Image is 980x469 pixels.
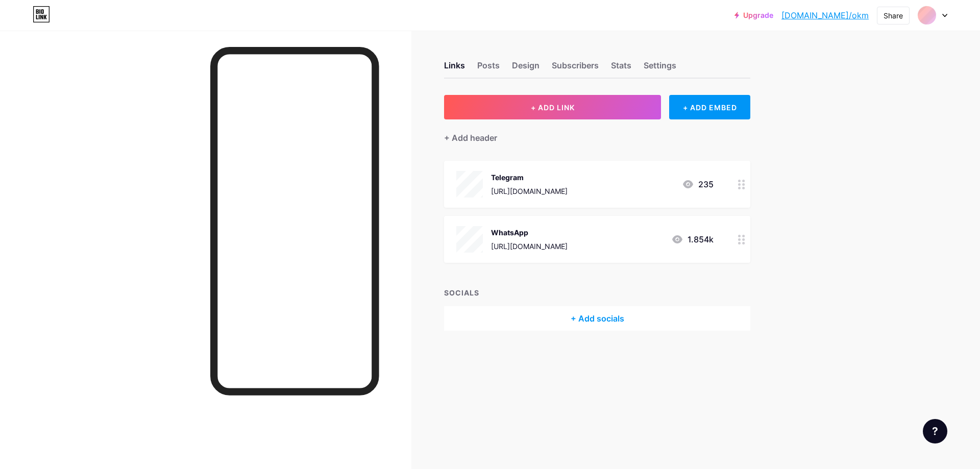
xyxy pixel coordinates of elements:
[444,95,661,119] button: + ADD LINK
[781,9,869,21] a: [DOMAIN_NAME]/okm
[491,241,568,252] div: [URL][DOMAIN_NAME]
[644,59,676,78] div: Settings
[491,227,568,238] div: WhatsApp
[884,10,903,21] div: Share
[491,186,568,196] div: [URL][DOMAIN_NAME]
[512,59,540,78] div: Design
[444,287,750,298] div: SOCIALS
[491,172,568,183] div: Telegram
[552,59,599,78] div: Subscribers
[531,103,575,112] span: + ADD LINK
[682,178,714,190] div: 235
[444,59,465,78] div: Links
[734,11,773,19] a: Upgrade
[444,132,497,144] div: + Add header
[477,59,500,78] div: Posts
[671,233,714,245] div: 1.854k
[669,95,750,119] div: + ADD EMBED
[611,59,631,78] div: Stats
[444,306,750,331] div: + Add socials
